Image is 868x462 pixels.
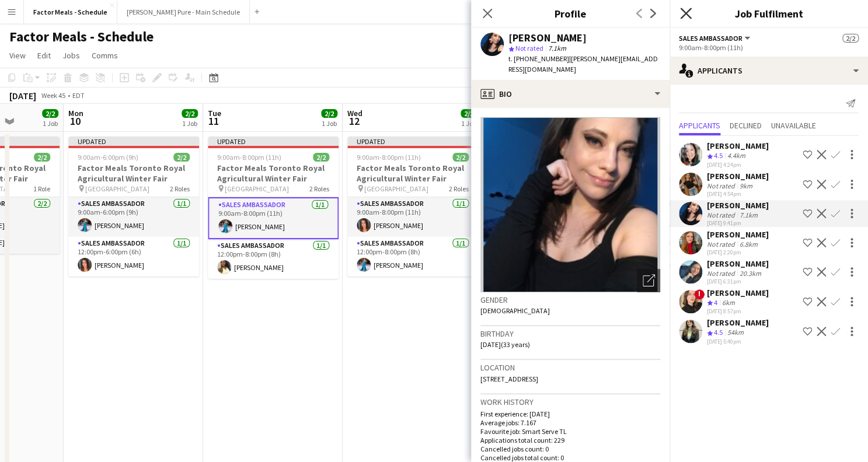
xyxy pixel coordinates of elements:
div: 7.1km [737,211,760,219]
span: 2 Roles [449,184,469,193]
div: Not rated [707,181,737,190]
div: Updated [68,136,199,146]
span: Applicants [679,121,720,129]
span: 2/2 [34,153,50,162]
span: 2/2 [842,34,859,43]
span: [GEOGRAPHIC_DATA] [225,184,289,193]
span: Week 45 [39,91,68,100]
span: 2/2 [452,153,469,162]
span: Unavailable [771,121,816,129]
button: Sales Ambassador [679,34,752,43]
span: 2 Roles [309,184,329,193]
span: 2/2 [313,153,329,162]
div: 9km [737,181,755,190]
span: Comms [92,50,118,61]
span: t. [PHONE_NUMBER] [508,54,569,63]
span: Jobs [62,50,80,61]
span: 2/2 [182,109,198,118]
span: [DATE] (33 years) [480,340,530,349]
h3: Work history [480,397,660,407]
p: Cancelled jobs total count: 0 [480,453,660,462]
div: 1 Job [322,119,337,128]
div: 1 Job [43,119,58,128]
app-card-role: Sales Ambassador1/112:00pm-8:00pm (8h)[PERSON_NAME] [208,239,339,279]
div: [DATE] 8:57pm [707,307,769,315]
span: [STREET_ADDRESS] [480,374,538,383]
span: 2/2 [173,153,190,162]
div: [PERSON_NAME] [508,33,587,43]
div: [DATE] 9:41pm [707,219,769,227]
h3: Gender [480,295,660,305]
span: 9:00am-8:00pm (11h) [217,153,281,162]
img: Crew avatar or photo [480,117,660,292]
div: [PERSON_NAME] [707,229,769,240]
span: Tue [208,108,221,118]
a: Comms [87,48,123,63]
div: [DATE] 6:31pm [707,278,769,285]
span: [GEOGRAPHIC_DATA] [364,184,428,193]
h3: Factor Meals Toronto Royal Agricultural Winter Fair [68,163,199,184]
div: [PERSON_NAME] [707,171,769,181]
button: [PERSON_NAME] Pure - Main Schedule [117,1,250,23]
app-card-role: Sales Ambassador1/112:00pm-6:00pm (6h)[PERSON_NAME] [68,237,199,276]
div: [DATE] 5:40pm [707,338,769,345]
p: Average jobs: 7.167 [480,418,660,427]
app-card-role: Sales Ambassador1/19:00am-8:00pm (11h)[PERSON_NAME] [208,197,339,239]
div: Open photos pop-in [637,269,660,292]
span: Mon [68,108,83,118]
div: [PERSON_NAME] [707,258,769,269]
a: View [5,48,30,63]
div: Applicants [670,57,868,85]
div: [PERSON_NAME] [707,288,769,298]
span: [GEOGRAPHIC_DATA] [85,184,149,193]
app-job-card: Updated9:00am-6:00pm (9h)2/2Factor Meals Toronto Royal Agricultural Winter Fair [GEOGRAPHIC_DATA]... [68,136,199,276]
span: 2/2 [42,109,58,118]
span: 2 Roles [170,184,190,193]
span: 4.5 [714,151,723,160]
p: First experience: [DATE] [480,409,660,418]
h3: Profile [471,6,670,21]
div: Updated9:00am-8:00pm (11h)2/2Factor Meals Toronto Royal Agricultural Winter Fair [GEOGRAPHIC_DATA... [347,136,478,276]
app-card-role: Sales Ambassador1/19:00am-6:00pm (9h)[PERSON_NAME] [68,197,199,237]
div: 1 Job [182,119,197,128]
div: 20.3km [737,269,764,278]
span: 7.1km [546,44,569,52]
span: Wed [347,108,362,118]
div: [PERSON_NAME] [707,141,769,151]
button: Factor Meals - Schedule [24,1,117,23]
span: View [9,50,26,61]
span: Not rated [515,44,543,52]
span: Declined [730,121,762,129]
p: Favourite job: Smart Serve TL [480,427,660,436]
span: 12 [346,114,362,128]
a: Edit [33,48,55,63]
h1: Factor Meals - Schedule [9,28,154,45]
div: [DATE] 4:24pm [707,161,769,169]
div: [PERSON_NAME] [707,200,769,211]
div: Updated [208,136,339,146]
div: 4.4km [725,151,748,161]
h3: Factor Meals Toronto Royal Agricultural Winter Fair [347,163,478,184]
div: 54km [725,328,746,338]
p: Applications total count: 229 [480,436,660,444]
div: 1 Job [461,119,476,128]
h3: Birthday [480,328,660,339]
span: 9:00am-6:00pm (9h) [78,153,138,162]
span: 1 Role [33,184,50,193]
span: 2/2 [461,109,477,118]
h3: Job Fulfilment [670,6,868,21]
span: 4 [714,298,717,307]
app-card-role: Sales Ambassador1/112:00pm-8:00pm (8h)[PERSON_NAME] [347,237,478,276]
span: Sales Ambassador [679,34,742,43]
div: Updated [347,136,478,146]
h3: Location [480,362,660,373]
a: Jobs [58,48,85,63]
div: [DATE] 2:20pm [707,249,769,256]
app-job-card: Updated9:00am-8:00pm (11h)2/2Factor Meals Toronto Royal Agricultural Winter Fair [GEOGRAPHIC_DATA... [208,136,339,279]
h3: Factor Meals Toronto Royal Agricultural Winter Fair [208,163,339,184]
div: 9:00am-8:00pm (11h) [679,43,859,52]
span: 4.5 [714,328,723,337]
span: ! [694,289,705,300]
div: [DATE] 4:54pm [707,190,769,198]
